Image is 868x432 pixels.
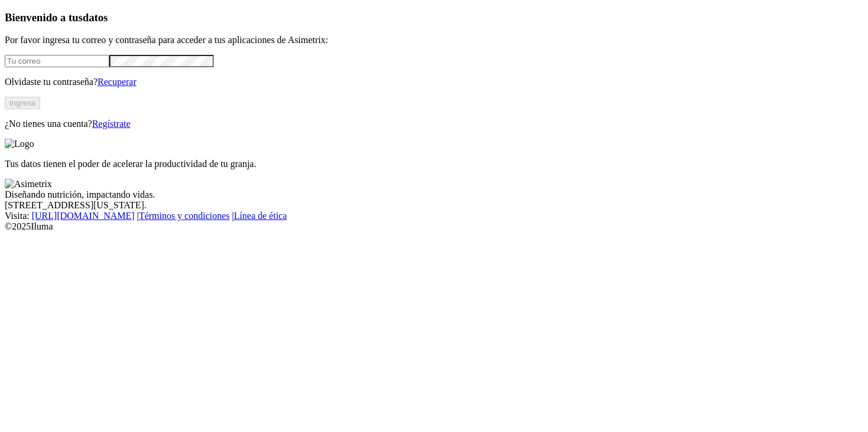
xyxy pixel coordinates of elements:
input: Tu correo [5,55,109,67]
div: © 2025 Iluma [5,221,863,232]
img: Logo [5,139,34,149]
a: [URL][DOMAIN_NAME] [32,211,135,221]
p: ¿No tienes una cuenta? [5,119,863,129]
div: Diseñando nutrición, impactando vidas. [5,189,863,200]
img: Asimetrix [5,179,52,189]
a: Regístrate [92,119,130,129]
div: [STREET_ADDRESS][US_STATE]. [5,200,863,211]
a: Línea de ética [234,211,287,221]
button: Ingresa [5,97,40,109]
span: datos [83,11,108,24]
a: Términos y condiciones [139,211,230,221]
p: Tus datos tienen el poder de acelerar la productividad de tu granja. [5,159,863,169]
p: Por favor ingresa tu correo y contraseña para acceder a tus aplicaciones de Asimetrix: [5,35,863,45]
p: Olvidaste tu contraseña? [5,77,863,87]
h3: Bienvenido a tus [5,11,863,24]
div: Visita : | | [5,211,863,221]
a: Recuperar [97,77,136,87]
